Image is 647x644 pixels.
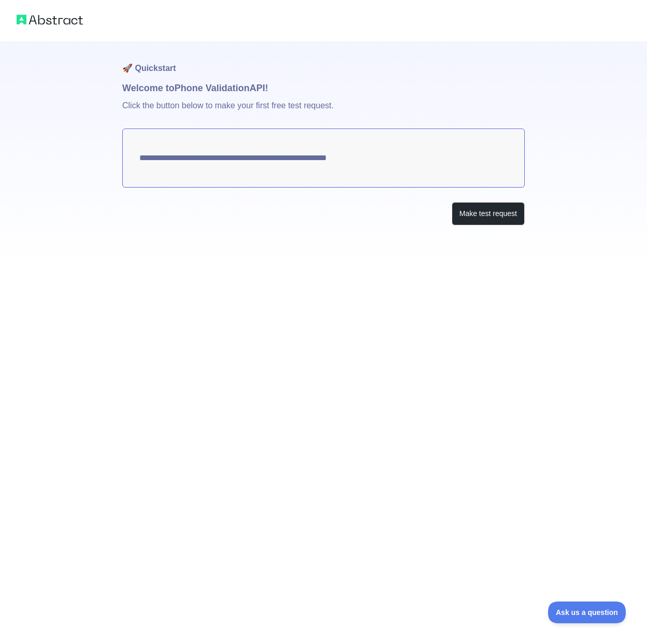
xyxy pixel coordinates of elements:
[548,602,626,623] iframe: Toggle Customer Support
[122,81,525,95] h1: Welcome to Phone Validation API!
[17,12,83,27] img: Abstract logo
[122,95,525,128] p: Click the button below to make your first free test request.
[122,41,525,81] h1: 🚀 Quickstart
[452,202,525,225] button: Make test request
